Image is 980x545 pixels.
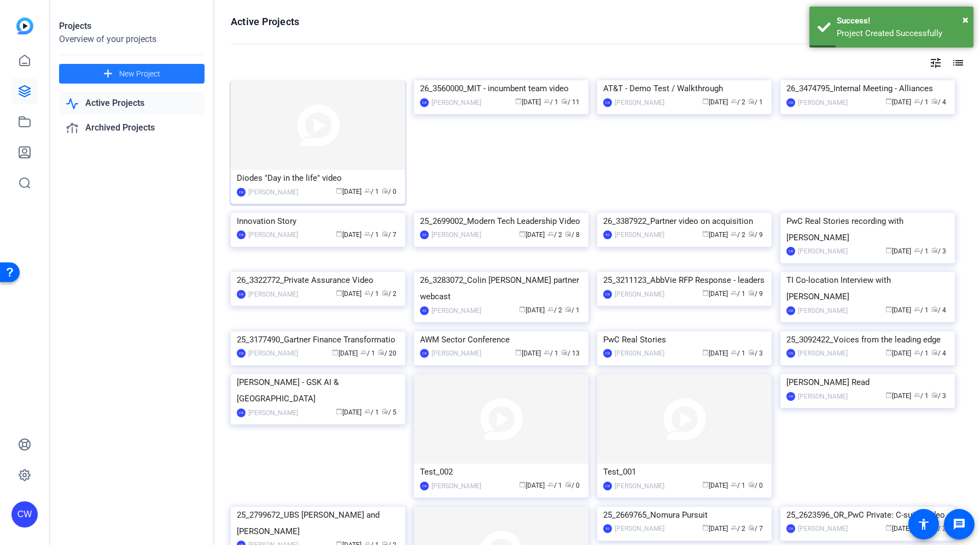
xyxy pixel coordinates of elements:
span: / 1 [914,98,929,106]
span: [DATE] [519,231,545,239]
span: / 1 [914,306,929,314]
span: calendar_today [885,247,892,253]
div: Test_001 [603,464,766,480]
div: CW [11,501,38,528]
div: [PERSON_NAME] [431,481,481,491]
span: calendar_today [515,98,522,104]
div: CW [603,349,612,358]
span: radio [931,306,938,312]
span: calendar_today [332,349,339,356]
span: group [914,247,920,253]
span: [DATE] [702,290,728,298]
span: group [731,230,737,237]
div: 25_3177490_Gartner Finance Transformatio [237,331,399,348]
span: [DATE] [515,349,541,357]
span: / 1 [364,408,379,416]
div: [PERSON_NAME] [431,305,481,316]
div: TI Co-location Interview with [PERSON_NAME] [786,272,949,305]
div: PwC Real Stories [603,331,766,348]
span: radio [748,230,755,237]
div: PwC Real Stories recording with [PERSON_NAME] [786,213,949,246]
span: / 3 [748,349,763,357]
mat-icon: accessibility [917,518,930,531]
span: New Project [119,68,160,80]
span: / 5 [382,408,396,416]
div: RS [603,230,612,239]
span: calendar_today [702,230,709,237]
h1: Active Projects [231,15,299,28]
span: group [914,392,920,398]
span: radio [748,524,755,531]
button: New Project [59,64,205,84]
div: [PERSON_NAME] [248,187,298,198]
div: CW [237,408,246,417]
span: radio [382,408,388,414]
div: CW [237,188,246,197]
div: CW [786,392,795,401]
div: 25_2799672_UBS [PERSON_NAME] and [PERSON_NAME] [237,507,399,540]
div: [PERSON_NAME] [431,97,481,108]
span: / 1 [565,306,580,314]
div: CW [786,247,795,256]
img: blue-gradient.svg [16,17,33,34]
span: radio [748,98,755,104]
span: / 1 [914,392,929,400]
span: radio [748,481,755,488]
span: group [731,289,737,296]
div: [PERSON_NAME] [431,348,481,359]
span: [DATE] [336,408,361,416]
div: 25_2699002_Modern Tech Leadership Video [420,213,582,229]
span: / 7 [382,231,396,239]
span: / 2 [547,306,562,314]
div: 26_3474795_Internal Meeting - Alliances [786,80,949,97]
span: calendar_today [515,349,522,356]
span: [DATE] [702,525,728,532]
div: CW [786,349,795,358]
a: Active Projects [59,92,205,115]
span: radio [378,349,384,356]
span: / 2 [731,98,745,106]
span: / 0 [565,482,580,489]
mat-icon: tune [929,56,942,69]
span: / 2 [382,290,396,298]
div: AWM Sector Conference [420,331,582,348]
span: [DATE] [332,349,358,357]
span: group [364,230,371,237]
span: radio [565,481,571,488]
span: / 0 [382,188,396,196]
span: group [364,187,371,194]
div: [PERSON_NAME] - GSK AI & [GEOGRAPHIC_DATA] [237,374,399,407]
span: calendar_today [519,306,526,312]
span: radio [561,349,568,356]
span: calendar_today [702,289,709,296]
span: radio [561,98,568,104]
span: calendar_today [336,289,342,296]
div: [PERSON_NAME] [248,407,298,418]
div: 25_2623596_OR_PwC Private: C-suite Video [786,507,949,523]
mat-icon: add [101,67,115,81]
span: radio [748,349,755,356]
span: calendar_today [885,392,892,398]
span: [DATE] [885,247,911,255]
div: [PERSON_NAME] [798,391,848,402]
div: CW [237,349,246,358]
span: group [731,481,737,488]
span: group [731,524,737,531]
div: [PERSON_NAME] [798,523,848,534]
span: group [731,98,737,104]
span: radio [931,349,938,356]
div: AT&T - Demo Test / Walkthrough [603,80,766,97]
span: [DATE] [519,306,545,314]
div: Projects [59,20,205,33]
div: Diodes "Day in the life" video [237,170,399,186]
span: calendar_today [336,187,342,194]
span: / 1 [731,349,745,357]
div: 26_3560000_MIT - incumbent team video [420,80,582,97]
div: [PERSON_NAME] [615,229,664,240]
div: Test_002 [420,464,582,480]
div: CW [420,349,429,358]
div: 26_3387922_Partner video on acquisition [603,213,766,229]
span: / 7 [748,525,763,532]
span: radio [565,230,571,237]
span: / 3 [931,392,946,400]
